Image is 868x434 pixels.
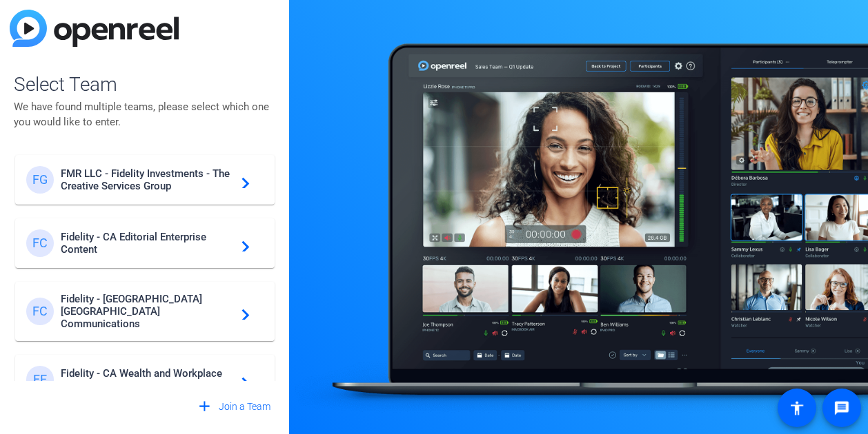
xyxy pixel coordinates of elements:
[196,398,213,415] mat-icon: add
[190,395,276,420] button: Join a Team
[14,99,276,130] p: We have found multiple teams, please select which one you would like to enter.
[26,298,54,325] div: FC
[61,293,233,330] span: Fidelity - [GEOGRAPHIC_DATA] [GEOGRAPHIC_DATA] Communications
[233,371,250,388] mat-icon: navigate_next
[10,10,179,47] img: blue-gradient.svg
[26,166,54,194] div: FG
[789,400,805,416] mat-icon: accessibility
[834,400,850,416] mat-icon: message
[61,167,233,192] span: FMR LLC - Fidelity Investments - The Creative Services Group
[61,231,233,256] span: Fidelity - CA Editorial Enterprise Content
[233,303,250,320] mat-icon: navigate_next
[14,70,276,99] span: Select Team
[26,229,54,257] div: FC
[233,172,250,188] mat-icon: navigate_next
[26,366,54,393] div: FE
[233,235,250,251] mat-icon: navigate_next
[61,367,233,392] span: Fidelity - CA Wealth and Workplace External
[219,400,270,414] span: Join a Team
